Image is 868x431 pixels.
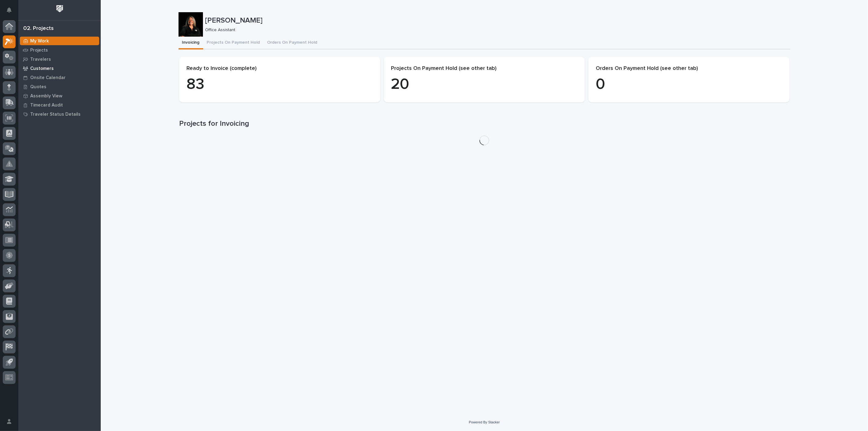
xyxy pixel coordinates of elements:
a: Traveler Status Details [18,110,101,119]
p: Projects On Payment Hold (see other tab) [391,65,578,72]
p: Orders On Payment Hold (see other tab) [596,65,782,72]
a: Quotes [18,82,101,91]
p: 83 [186,75,373,94]
p: My Work [30,38,49,44]
p: Onsite Calendar [30,75,66,81]
a: Timecard Audit [18,100,101,110]
a: My Work [18,36,101,45]
a: Travelers [18,55,101,64]
p: Travelers [30,57,51,62]
a: Projects [18,45,101,55]
p: 20 [391,75,578,94]
button: Orders On Payment Hold [264,37,321,49]
p: Assembly View [30,93,62,99]
p: Traveler Status Details [30,112,81,117]
h1: Projects for Invoicing [179,119,790,128]
p: Customers [30,66,54,71]
p: Office Assistant [205,27,786,33]
p: Projects [30,48,48,53]
p: [PERSON_NAME] [205,16,788,25]
button: Invoicing [179,37,203,49]
a: Powered By Stacker [469,420,500,424]
p: Timecard Audit [30,103,63,108]
div: 02. Projects [23,25,54,32]
button: Notifications [3,4,16,16]
a: Customers [18,64,101,73]
p: Ready to Invoice (complete) [186,65,373,72]
a: Onsite Calendar [18,73,101,82]
p: 0 [596,75,782,94]
button: Projects On Payment Hold [203,37,264,49]
div: Notifications [8,7,16,17]
p: Quotes [30,84,46,90]
a: Assembly View [18,91,101,100]
img: Workspace Logo [54,3,65,14]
